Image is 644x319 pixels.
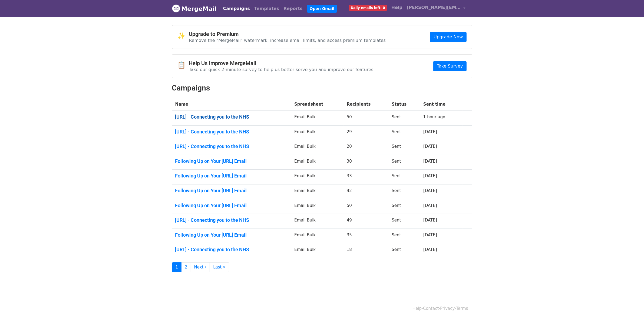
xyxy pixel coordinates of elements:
td: Sent [388,243,420,258]
td: Sent [388,140,420,155]
h4: Upgrade to Premium [189,31,386,37]
a: [URL] - Connecting you to the NHS [175,217,288,223]
a: Help [412,306,422,311]
a: 1 hour ago [423,115,445,119]
td: Email Bulk [291,155,344,170]
td: Email Bulk [291,199,344,214]
a: Templates [252,3,281,14]
a: Following Up on Your [URL] Email [175,203,288,209]
a: [DATE] [423,218,437,223]
a: Following Up on Your [URL] Email [175,232,288,238]
th: Recipients [344,98,388,111]
a: [DATE] [423,188,437,193]
a: [DATE] [423,247,437,252]
a: 1 [172,262,182,272]
th: Name [172,98,291,111]
td: 50 [344,199,388,214]
td: Email Bulk [291,184,344,199]
td: Sent [388,199,420,214]
td: Sent [388,155,420,170]
a: [DATE] [423,173,437,178]
a: [URL] - Connecting you to the NHS [175,247,288,253]
span: [PERSON_NAME][EMAIL_ADDRESS][PERSON_NAME] [407,4,461,11]
span: Daily emails left: 0 [349,5,387,11]
td: Sent [388,184,420,199]
td: Email Bulk [291,111,344,126]
a: Privacy [440,306,455,311]
a: Following Up on Your [URL] Email [175,188,288,194]
td: 20 [344,140,388,155]
th: Spreadsheet [291,98,344,111]
a: Contact [423,306,439,311]
th: Status [388,98,420,111]
td: Email Bulk [291,170,344,184]
a: Upgrade Now [430,32,466,42]
a: [DATE] [423,203,437,208]
span: ✨ [178,32,189,40]
td: Sent [388,229,420,243]
a: [DATE] [423,129,437,134]
td: 49 [344,214,388,229]
td: 35 [344,229,388,243]
a: [DATE] [423,144,437,149]
td: Email Bulk [291,243,344,258]
td: Email Bulk [291,125,344,140]
td: 42 [344,184,388,199]
p: Take our quick 2-minute survey to help us better serve you and improve our features [189,67,374,72]
a: Take Survey [433,61,466,71]
iframe: Chat Widget [617,293,644,319]
img: MergeMail logo [172,4,180,12]
td: 50 [344,111,388,126]
a: Next › [191,262,210,272]
a: [PERSON_NAME][EMAIL_ADDRESS][PERSON_NAME] [405,2,468,15]
a: Following Up on Your [URL] Email [175,158,288,164]
a: Daily emails left: 0 [347,2,389,13]
td: Email Bulk [291,140,344,155]
p: Remove the "MergeMail" watermark, increase email limits, and access premium templates [189,38,386,43]
a: [DATE] [423,233,437,237]
a: Last » [210,262,229,272]
td: Sent [388,170,420,184]
a: Following Up on Your [URL] Email [175,173,288,179]
a: [DATE] [423,159,437,164]
a: 2 [181,262,191,272]
h2: Campaigns [172,83,472,93]
a: [URL] - Connecting you to the NHS [175,143,288,149]
a: Open Gmail [307,5,337,13]
td: Email Bulk [291,229,344,243]
span: 📋 [178,61,189,69]
a: MergeMail [172,3,217,14]
td: 18 [344,243,388,258]
th: Sent time [420,98,463,111]
a: [URL] - Connecting you to the NHS [175,129,288,135]
a: Terms [456,306,468,311]
a: [URL] - Connecting you to the NHS [175,114,288,120]
td: Sent [388,214,420,229]
td: 33 [344,170,388,184]
td: Email Bulk [291,214,344,229]
a: Campaigns [221,3,252,14]
h4: Help Us Improve MergeMail [189,60,374,66]
td: 30 [344,155,388,170]
td: Sent [388,111,420,126]
td: Sent [388,125,420,140]
td: 29 [344,125,388,140]
a: Help [389,2,405,13]
a: Reports [281,3,305,14]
